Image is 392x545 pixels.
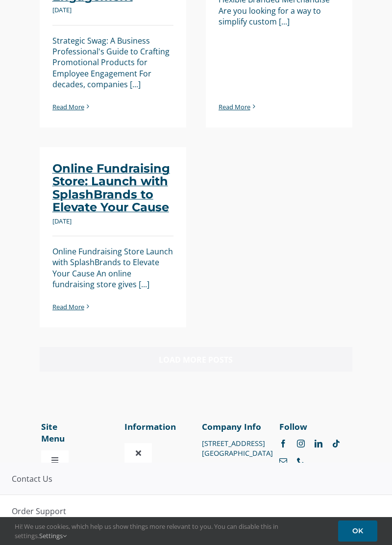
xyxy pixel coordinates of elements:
a: instagram [297,440,305,447]
p: Information [124,421,190,432]
p: Online Fundraising Store Launch with SplashBrands to Elevate Your Cause An online fundraising sto... [52,246,173,290]
a: Settings [39,531,67,540]
a: OK [338,520,377,542]
a: More on Strategic Swag: A Business Professional’s Guide to Crafting Promotional Products for Empl... [52,102,84,111]
span: [DATE] [52,217,72,225]
a: facebook [279,440,287,447]
span: [DATE] [52,5,72,14]
p: Strategic Swag: A Business Professional's Guide to Crafting Promotional Products for Employee Eng... [52,35,173,90]
a: tiktok [332,440,340,447]
a: phone [297,457,305,465]
p: Follow [279,421,345,432]
p: Company Info [202,421,268,432]
nav: Menu [41,450,83,470]
a: Online Fundraising Store: Launch with SplashBrands to Elevate Your Cause [52,161,170,214]
span: Contact Us [12,473,52,484]
p: Site Menu [41,421,83,445]
a: More on Online Fundraising Store: Launch with SplashBrands to Elevate Your Cause [52,302,84,311]
a: More on Introducing Swag on Demand: Flexible Brand Merchandise [219,102,250,111]
a: mail [279,457,287,465]
span: Hi! We use cookies, which help us show things more relevant to you. You can disable this in setti... [15,522,323,540]
span: Order Support [12,506,66,517]
button: Load More Posts [40,347,353,372]
nav: Menu [124,443,190,463]
a: linkedin [315,440,322,447]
